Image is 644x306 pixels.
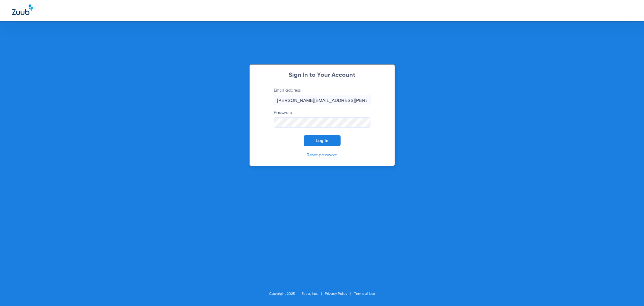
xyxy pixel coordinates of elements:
[12,5,33,15] img: Zuub Logo
[325,292,347,296] a: Privacy Policy
[304,135,341,146] button: Log In
[274,95,370,105] input: Email address
[307,153,338,157] a: Reset password
[274,87,370,105] label: Email address
[265,72,380,78] h2: Sign In to Your Account
[274,117,370,128] input: Password
[354,292,375,296] a: Terms of Use
[316,138,328,143] span: Log In
[269,291,302,297] li: Copyright 2025
[302,291,325,297] li: Zuub, Inc.
[614,277,644,306] iframe: Chat Widget
[274,110,370,128] label: Password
